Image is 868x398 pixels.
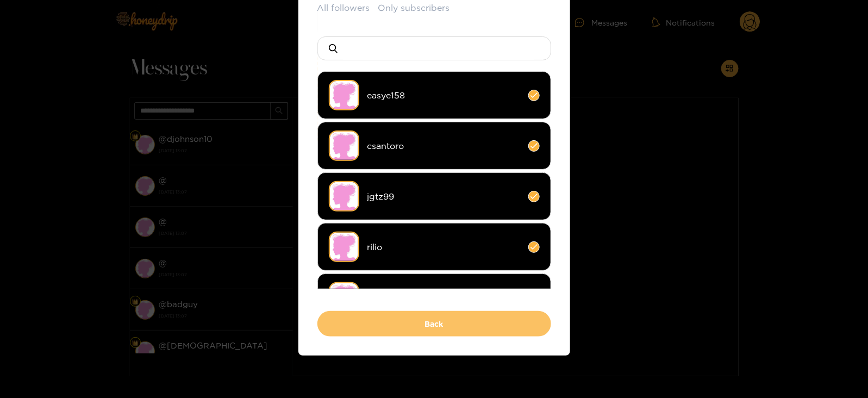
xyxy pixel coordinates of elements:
span: easye158 [367,89,520,102]
button: Back [317,311,551,337]
span: csantoro [367,140,520,152]
span: jgtz99 [367,190,520,203]
img: no-avatar.png [329,130,359,161]
img: no-avatar.png [329,181,359,212]
button: Only subscribers [378,2,450,14]
span: rilio [367,241,520,253]
button: All followers [317,2,370,14]
img: no-avatar.png [329,282,359,313]
img: no-avatar.png [329,80,359,110]
img: no-avatar.png [329,232,359,262]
